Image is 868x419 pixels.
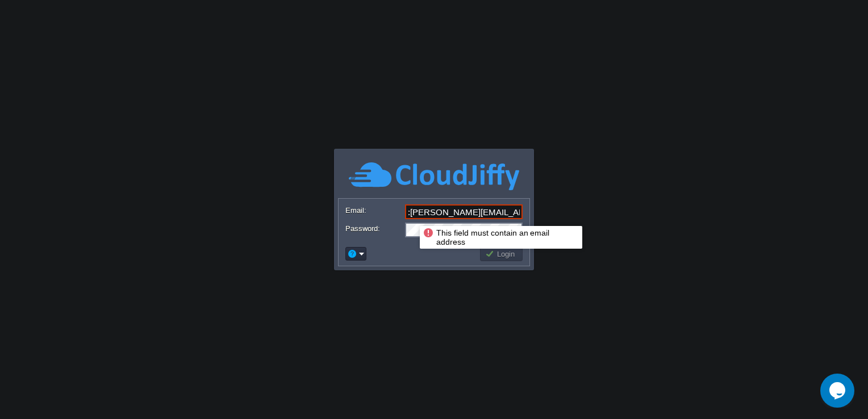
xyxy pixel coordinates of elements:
[485,249,518,259] button: Login
[820,374,857,408] iframe: chat widget
[345,204,404,216] label: Email:
[423,227,579,248] div: This field must contain an email address
[349,161,519,192] img: CloudJiffy
[345,223,404,234] label: Password:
